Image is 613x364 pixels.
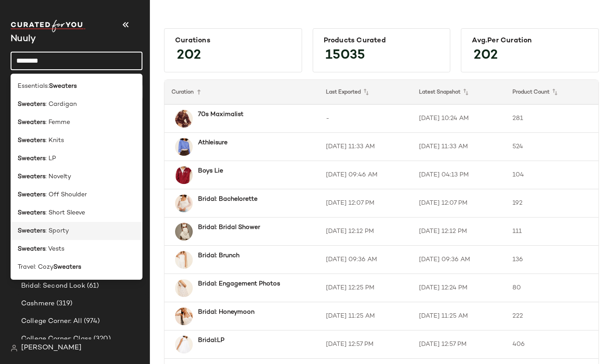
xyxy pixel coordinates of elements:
b: Sweaters [18,190,45,199]
b: Sweaters [18,118,45,127]
b: 70s Maximalist [198,110,243,119]
td: [DATE] 11:33 AM [319,133,412,161]
span: Current Company Name [11,34,36,44]
td: [DATE] 09:36 AM [412,246,505,274]
span: College Corner: All [21,316,82,326]
span: 15035 [317,40,374,71]
td: 281 [505,105,598,133]
img: svg%3e [11,345,18,352]
td: 80 [505,274,598,302]
span: Travel: Cozy [18,263,53,272]
span: : Novelty [45,172,71,181]
b: Sweaters [49,82,77,91]
b: Bridal: Honeymoon [198,308,254,317]
b: Bridal: Brunch [198,251,239,260]
b: Bridal: Bachelorette [198,195,258,204]
td: 192 [505,189,598,218]
td: [DATE] 11:25 AM [319,302,412,330]
td: [DATE] 11:25 AM [412,302,505,330]
b: Bridal: Bridal Shower [198,223,260,232]
div: Curations [175,37,291,45]
span: : Sporty [45,226,69,236]
td: [DATE] 12:25 PM [319,274,412,302]
span: Bridal: Second Look [21,281,85,291]
img: 98569353_011_b [175,279,193,297]
span: Cashmere [21,299,55,309]
td: [DATE] 12:24 PM [412,274,505,302]
img: 98128689_010_b [175,336,193,353]
td: 222 [505,302,598,330]
b: Sweaters [18,136,45,145]
b: Sweaters [18,100,45,109]
td: [DATE] 12:57 PM [412,330,505,359]
td: [DATE] 12:07 PM [412,189,505,218]
span: : LP [45,154,56,163]
img: 4130916210332_010_b [175,223,193,240]
span: 202 [168,40,210,71]
b: Sweaters [18,244,45,254]
span: : Short Sleeve [45,208,85,218]
b: Athleisure [198,138,228,147]
span: (974) [82,316,100,326]
td: 111 [505,218,598,246]
td: [DATE] 09:46 AM [319,161,412,189]
td: - [319,105,412,133]
td: [DATE] 11:33 AM [412,133,505,161]
img: 91632323_010_b [175,308,193,325]
th: Product Count [505,80,598,105]
td: [DATE] 12:07 PM [319,189,412,218]
div: Products Curated [324,37,440,45]
td: [DATE] 04:13 PM [412,161,505,189]
span: Essentials: [18,82,49,91]
img: 97065981_060_b [175,166,193,184]
span: : Knits [45,136,64,145]
span: (61) [85,281,99,291]
div: Avg.per Curation [472,37,588,45]
td: 406 [505,330,598,359]
td: [DATE] 10:24 AM [412,105,505,133]
span: (320) [92,334,111,344]
b: Boys Lie [198,166,223,176]
b: Bridal:LP [198,336,224,345]
b: Sweaters [18,172,45,181]
b: Sweaters [18,226,45,236]
b: Sweaters [18,154,45,163]
span: : Femme [45,118,70,127]
td: [DATE] 09:36 AM [319,246,412,274]
img: 99308520_061_b [175,110,193,128]
span: 202 [465,40,507,71]
img: 89991178_049_b [175,138,193,156]
b: Sweaters [53,263,81,272]
td: [DATE] 12:12 PM [412,218,505,246]
span: : Cardigan [45,100,77,109]
span: [PERSON_NAME] [21,343,82,353]
b: Bridal: Engagement Photos [198,279,280,289]
span: College Corner: Class [21,334,92,344]
img: cfy_white_logo.C9jOOHJF.svg [11,20,86,32]
th: Latest Snapshot [412,80,505,105]
span: (319) [55,299,72,309]
th: Curation [164,80,319,105]
td: 104 [505,161,598,189]
b: Sweaters [18,208,45,218]
th: Last Exported [319,80,412,105]
span: : Vests [45,244,64,254]
td: [DATE] 12:12 PM [319,218,412,246]
td: 524 [505,133,598,161]
img: 102029196_010_b [175,251,193,269]
td: [DATE] 12:57 PM [319,330,412,359]
img: 79338430_012_b [175,195,193,212]
span: : Off Shoulder [45,190,87,199]
td: 136 [505,246,598,274]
